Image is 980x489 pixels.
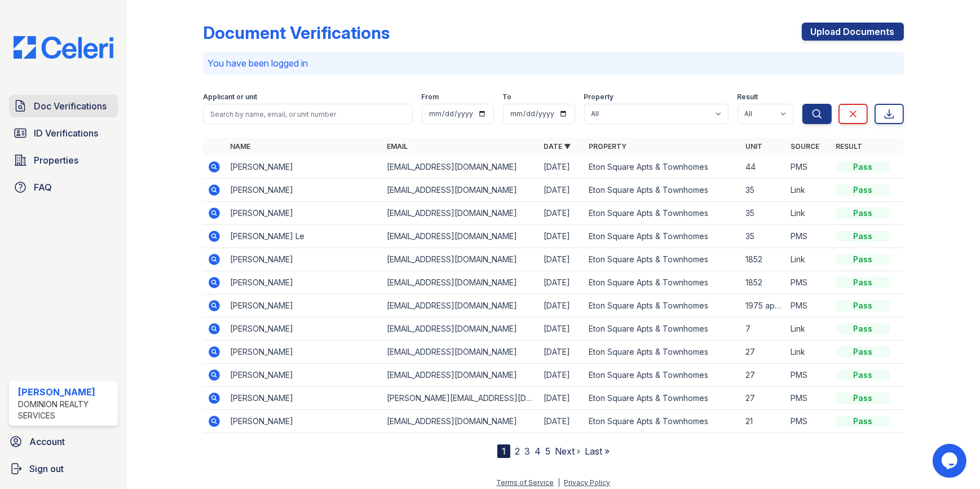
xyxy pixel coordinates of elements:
[787,271,832,294] td: PMS
[34,153,78,167] span: Properties
[503,92,512,102] label: To
[787,225,832,248] td: PMS
[226,202,382,225] td: [PERSON_NAME]
[226,271,382,294] td: [PERSON_NAME]
[5,457,122,480] a: Sign out
[230,142,250,151] a: Name
[382,225,539,248] td: [EMAIL_ADDRESS][DOMAIN_NAME]
[741,156,787,179] td: 44
[539,387,584,410] td: [DATE]
[741,179,787,202] td: 35
[564,478,610,487] a: Privacy Policy
[9,95,118,117] a: Doc Verifications
[741,387,787,410] td: 27
[584,364,741,387] td: Eton Square Apts & Townhomes
[535,446,541,457] a: 4
[226,364,382,387] td: [PERSON_NAME]
[226,318,382,341] td: [PERSON_NAME]
[9,176,118,199] a: FAQ
[589,142,626,151] a: Property
[382,179,539,202] td: [EMAIL_ADDRESS][DOMAIN_NAME]
[9,149,118,171] a: Properties
[539,156,584,179] td: [DATE]
[382,271,539,294] td: [EMAIL_ADDRESS][DOMAIN_NAME]
[382,318,539,341] td: [EMAIL_ADDRESS][DOMAIN_NAME]
[226,410,382,433] td: [PERSON_NAME]
[787,156,832,179] td: PMS
[539,364,584,387] td: [DATE]
[584,92,614,102] label: Property
[544,142,571,151] a: Date ▼
[382,410,539,433] td: [EMAIL_ADDRESS][DOMAIN_NAME]
[34,99,107,113] span: Doc Verifications
[5,36,122,59] img: CE_Logo_Blue-a8612792a0a2168367f1c8372b55b34899dd931a85d93a1a3d3e32e68fde9ad4.png
[382,387,539,410] td: [PERSON_NAME][EMAIL_ADDRESS][DOMAIN_NAME]
[836,277,890,288] div: Pass
[584,410,741,433] td: Eton Square Apts & Townhomes
[539,410,584,433] td: [DATE]
[203,104,412,124] input: Search by name, email, or unit number
[584,341,741,364] td: Eton Square Apts & Townhomes
[497,444,510,458] div: 1
[787,364,832,387] td: PMS
[539,318,584,341] td: [DATE]
[836,323,890,334] div: Pass
[584,248,741,271] td: Eton Square Apts & Townhomes
[741,410,787,433] td: 21
[226,179,382,202] td: [PERSON_NAME]
[836,231,890,242] div: Pass
[422,92,439,102] label: From
[18,399,113,421] div: Dominion Realty Services
[584,202,741,225] td: Eton Square Apts & Townhomes
[226,156,382,179] td: [PERSON_NAME]
[584,271,741,294] td: Eton Square Apts & Townhomes
[203,92,257,102] label: Applicant or unit
[836,393,890,404] div: Pass
[585,446,610,457] a: Last »
[741,225,787,248] td: 35
[539,294,584,318] td: [DATE]
[382,202,539,225] td: [EMAIL_ADDRESS][DOMAIN_NAME]
[539,179,584,202] td: [DATE]
[787,202,832,225] td: Link
[29,462,64,475] span: Sign out
[802,23,904,41] a: Upload Documents
[29,435,65,448] span: Account
[539,271,584,294] td: [DATE]
[545,446,550,457] a: 5
[226,341,382,364] td: [PERSON_NAME]
[791,142,820,151] a: Source
[741,341,787,364] td: 27
[539,202,584,225] td: [DATE]
[836,161,890,173] div: Pass
[836,142,863,151] a: Result
[539,225,584,248] td: [DATE]
[738,92,758,102] label: Result
[584,179,741,202] td: Eton Square Apts & Townhomes
[741,202,787,225] td: 35
[741,248,787,271] td: 1852
[836,208,890,219] div: Pass
[787,294,832,318] td: PMS
[539,341,584,364] td: [DATE]
[226,225,382,248] td: [PERSON_NAME] Le
[787,387,832,410] td: PMS
[34,180,52,194] span: FAQ
[226,294,382,318] td: [PERSON_NAME]
[382,341,539,364] td: [EMAIL_ADDRESS][DOMAIN_NAME]
[836,416,890,427] div: Pass
[382,248,539,271] td: [EMAIL_ADDRESS][DOMAIN_NAME]
[555,446,580,457] a: Next ›
[741,364,787,387] td: 27
[34,126,98,140] span: ID Verifications
[5,430,122,453] a: Account
[787,318,832,341] td: Link
[787,179,832,202] td: Link
[787,248,832,271] td: Link
[584,318,741,341] td: Eton Square Apts & Townhomes
[741,271,787,294] td: 1852
[787,341,832,364] td: Link
[584,294,741,318] td: Eton Square Apts & Townhomes
[203,23,390,43] div: Document Verifications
